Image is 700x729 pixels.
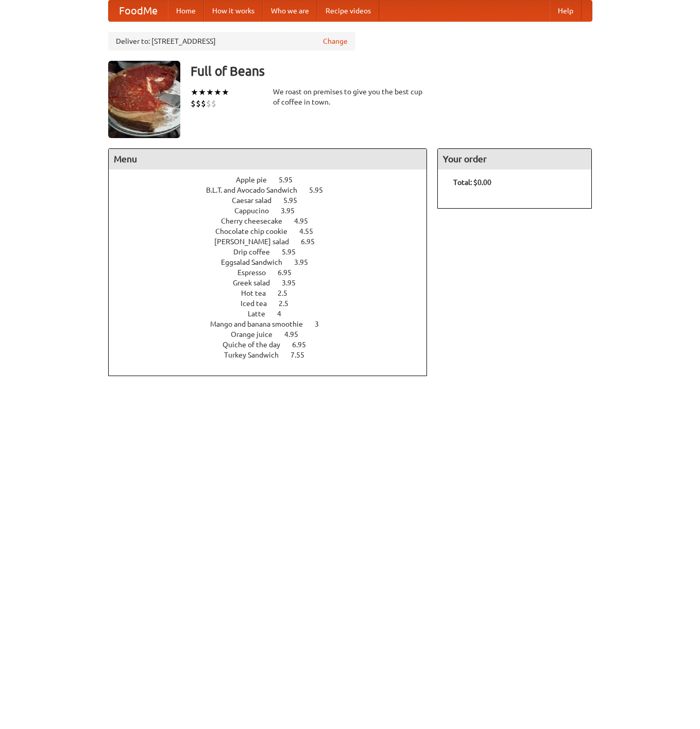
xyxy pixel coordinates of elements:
a: Caesar salad 5.95 [232,196,316,205]
img: angular.jpg [108,61,180,138]
span: Greek salad [233,279,280,287]
span: 5.95 [283,196,308,205]
a: Drip coffee 5.95 [233,248,315,256]
li: ★ [206,87,214,98]
a: Greek salad 3.95 [233,279,315,287]
b: Total: $0.00 [453,178,491,187]
span: Mango and banana smoothie [210,320,313,328]
a: How it works [204,1,263,21]
li: ★ [221,87,229,98]
span: Latte [248,310,276,318]
span: Cherry cheesecake [221,217,293,225]
span: 3 [315,320,329,328]
span: B.L.T. and Avocado Sandwich [206,186,308,194]
a: Quiche of the day 6.95 [223,341,325,349]
a: Who we are [263,1,317,21]
span: 5.95 [282,248,306,256]
a: Apple pie 5.95 [236,176,312,184]
span: 4.95 [284,330,309,338]
span: 4 [277,310,292,318]
a: Cappucino 3.95 [234,207,314,215]
a: Home [168,1,204,21]
a: Latte 4 [248,310,300,318]
span: 2.5 [279,299,299,308]
span: 5.95 [309,186,333,194]
span: Cappucino [234,207,279,215]
li: $ [201,98,206,109]
a: Eggsalad Sandwich 3.95 [221,258,327,266]
a: Cherry cheesecake 4.95 [221,217,327,225]
h4: Your order [438,149,591,169]
a: Help [550,1,582,21]
span: 4.95 [294,217,318,225]
a: Mango and banana smoothie 3 [210,320,338,328]
span: 5.95 [279,176,303,184]
li: $ [196,98,201,109]
a: Change [323,36,348,46]
h3: Full of Beans [191,61,592,81]
li: $ [206,98,211,109]
div: Deliver to: [STREET_ADDRESS] [108,32,355,50]
span: Chocolate chip cookie [215,227,298,235]
a: Chocolate chip cookie 4.55 [215,227,332,235]
div: We roast on premises to give you the best cup of coffee in town. [273,87,428,107]
li: $ [191,98,196,109]
li: ★ [198,87,206,98]
a: FoodMe [109,1,168,21]
span: Drip coffee [233,248,280,256]
li: ★ [191,87,198,98]
span: Quiche of the day [223,341,291,349]
span: 3.95 [294,258,318,266]
span: Eggsalad Sandwich [221,258,293,266]
span: Iced tea [241,299,277,308]
span: Espresso [237,268,276,277]
a: Turkey Sandwich 7.55 [224,351,323,359]
a: Orange juice 4.95 [231,330,317,338]
a: Hot tea 2.5 [241,289,306,297]
span: Caesar salad [232,196,282,205]
span: 2.5 [278,289,298,297]
span: 4.55 [299,227,323,235]
a: Espresso 6.95 [237,268,311,277]
span: 3.95 [282,279,306,287]
span: 6.95 [292,341,316,349]
span: Hot tea [241,289,276,297]
span: Turkey Sandwich [224,351,289,359]
a: B.L.T. and Avocado Sandwich 5.95 [206,186,342,194]
a: Iced tea 2.5 [241,299,308,308]
a: [PERSON_NAME] salad 6.95 [214,238,334,246]
span: 3.95 [281,207,305,215]
span: 6.95 [301,238,325,246]
li: $ [211,98,216,109]
a: Recipe videos [317,1,379,21]
li: ★ [214,87,221,98]
h4: Menu [109,149,427,169]
span: [PERSON_NAME] salad [214,238,299,246]
span: Orange juice [231,330,283,338]
span: 7.55 [291,351,315,359]
span: 6.95 [278,268,302,277]
span: Apple pie [236,176,277,184]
